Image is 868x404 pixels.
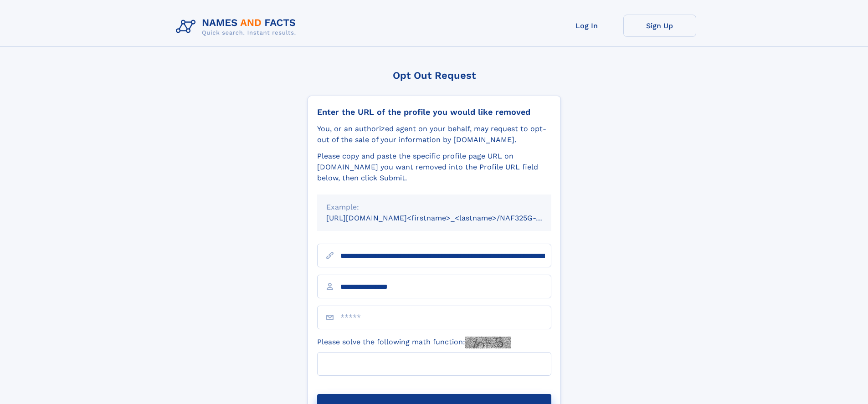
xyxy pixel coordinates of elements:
img: Logo Names and Facts [172,15,303,39]
div: You, or an authorized agent on your behalf, may request to opt-out of the sale of your informatio... [317,123,551,145]
div: Example: [326,202,542,213]
label: Please solve the following math function: [317,337,511,348]
div: Opt Out Request [308,70,561,81]
a: Sign Up [623,15,696,37]
a: Log In [550,15,623,37]
small: [URL][DOMAIN_NAME]<firstname>_<lastname>/NAF325G-xxxxxxxx [326,214,569,222]
div: Please copy and paste the specific profile page URL on [DOMAIN_NAME] you want removed into the Pr... [317,151,551,184]
div: Enter the URL of the profile you would like removed [317,107,551,117]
